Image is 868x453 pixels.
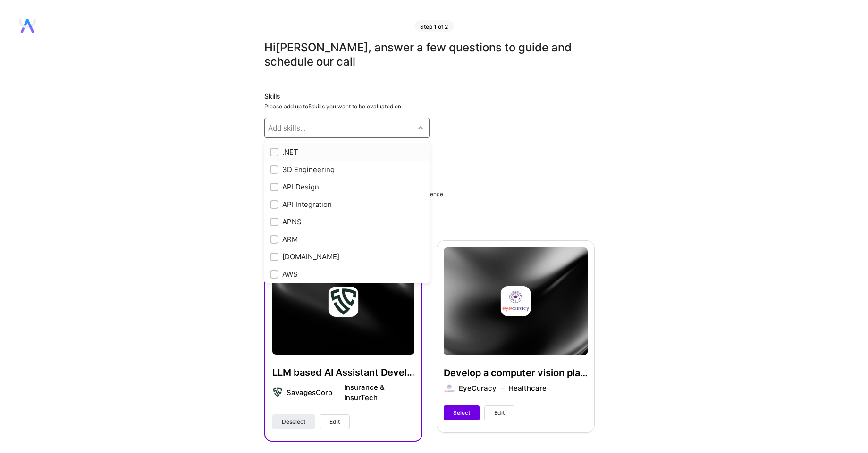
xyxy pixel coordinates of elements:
span: Edit [329,418,340,426]
div: Step 1 of 2 [414,20,454,32]
button: Edit [484,405,514,420]
div: APNS [270,217,424,227]
span: Edit [494,409,505,417]
div: API Integration [270,199,424,209]
span: Deselect [282,418,305,426]
span: Select [453,409,470,417]
button: Select [444,405,480,420]
div: Please add up to 5 skills you want to be evaluated on. [264,103,595,110]
div: AWS [270,269,424,279]
button: Deselect [272,414,315,429]
div: ARM [270,234,424,244]
div: Skills [264,91,595,101]
div: 3D Engineering [270,165,424,174]
div: API Design [270,182,424,192]
i: icon Chevron [418,125,423,130]
div: [DOMAIN_NAME] [270,252,424,262]
img: Company logo [272,387,283,398]
button: Edit [320,414,350,429]
img: Company logo [328,287,358,317]
div: Hi [PERSON_NAME] , answer a few questions to guide and schedule our call [264,41,595,69]
div: .NET [270,147,424,157]
div: SavagesCorp Insurance & InsurTech [287,382,414,403]
h4: LLM based AI Assistant Development with MCP [272,366,414,379]
div: Add skills... [268,123,306,133]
